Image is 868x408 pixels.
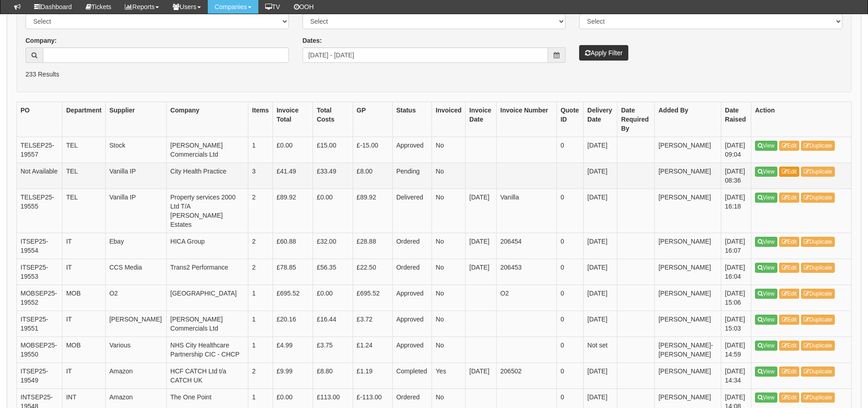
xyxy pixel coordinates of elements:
[655,285,721,311] td: [PERSON_NAME]
[105,285,166,311] td: O2
[655,137,721,163] td: [PERSON_NAME]
[62,311,106,337] td: IT
[392,311,432,337] td: Approved
[272,362,313,388] td: £9.99
[392,163,432,189] td: Pending
[353,233,392,259] td: £28.88
[105,337,166,362] td: Various
[584,233,617,259] td: [DATE]
[755,289,777,299] a: View
[755,367,777,377] a: View
[248,163,273,189] td: 3
[26,70,842,79] p: 233 Results
[392,337,432,362] td: Approved
[62,102,106,137] th: Department
[466,102,497,137] th: Invoice Date
[721,233,751,259] td: [DATE] 16:07
[432,362,466,388] td: Yes
[272,102,313,137] th: Invoice Total
[62,337,106,362] td: MOB
[617,102,655,137] th: Date Required By
[466,189,497,233] td: [DATE]
[584,362,617,388] td: [DATE]
[755,315,777,325] a: View
[557,311,584,337] td: 0
[272,285,313,311] td: £695.52
[801,193,835,203] a: Duplicate
[497,233,557,259] td: 206454
[62,233,106,259] td: IT
[557,259,584,285] td: 0
[432,337,466,362] td: No
[248,102,273,137] th: Items
[466,233,497,259] td: [DATE]
[466,362,497,388] td: [DATE]
[432,233,466,259] td: No
[779,237,800,247] a: Edit
[105,189,166,233] td: Vanilla IP
[272,337,313,362] td: £4.99
[655,259,721,285] td: [PERSON_NAME]
[313,285,353,311] td: £0.00
[353,102,392,137] th: GP
[17,137,62,163] td: TELSEP25-19557
[497,285,557,311] td: O2
[248,189,273,233] td: 2
[166,189,248,233] td: Property services 2000 Ltd T/A [PERSON_NAME] Estates
[392,137,432,163] td: Approved
[466,259,497,285] td: [DATE]
[105,137,166,163] td: Stock
[105,259,166,285] td: CCS Media
[557,337,584,362] td: 0
[801,393,835,403] a: Duplicate
[166,259,248,285] td: Trans2 Performance
[779,167,800,177] a: Edit
[105,362,166,388] td: Amazon
[105,102,166,137] th: Supplier
[721,311,751,337] td: [DATE] 15:03
[17,102,62,137] th: PO
[166,337,248,362] td: NHS City Healthcare Partnership CIC - CHCP
[17,259,62,285] td: ITSEP25-19553
[353,163,392,189] td: £8.00
[272,189,313,233] td: £89.92
[272,233,313,259] td: £60.88
[779,193,800,203] a: Edit
[755,141,777,151] a: View
[755,393,777,403] a: View
[248,337,273,362] td: 1
[272,311,313,337] td: £20.16
[313,137,353,163] td: £15.00
[432,102,466,137] th: Invoiced
[779,367,800,377] a: Edit
[779,341,800,351] a: Edit
[721,337,751,362] td: [DATE] 14:59
[17,362,62,388] td: ITSEP25-19549
[584,311,617,337] td: [DATE]
[801,237,835,247] a: Duplicate
[17,233,62,259] td: ITSEP25-19554
[779,315,800,325] a: Edit
[248,233,273,259] td: 2
[755,237,777,247] a: View
[779,141,800,151] a: Edit
[166,311,248,337] td: [PERSON_NAME] Commercials Ltd
[248,311,273,337] td: 1
[584,137,617,163] td: [DATE]
[313,259,353,285] td: £56.35
[557,102,584,137] th: Quote ID
[497,259,557,285] td: 206453
[392,362,432,388] td: Completed
[432,137,466,163] td: No
[497,189,557,233] td: Vanilla
[557,362,584,388] td: 0
[432,259,466,285] td: No
[26,36,56,45] label: Company:
[313,362,353,388] td: £8.80
[584,189,617,233] td: [DATE]
[721,362,751,388] td: [DATE] 14:34
[313,311,353,337] td: £16.44
[17,337,62,362] td: MOBSEP25-19550
[353,189,392,233] td: £89.92
[248,259,273,285] td: 2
